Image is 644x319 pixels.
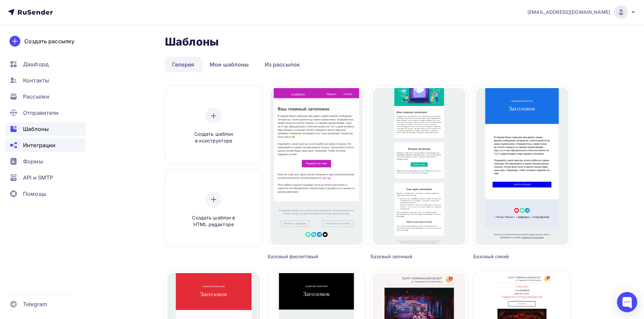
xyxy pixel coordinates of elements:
[23,125,49,133] span: Шаблоны
[202,57,256,72] a: Мои шаблоны
[5,122,86,136] a: Шаблоны
[5,90,86,103] a: Рассылки
[182,131,246,144] span: Создать шаблон в конструкторе
[371,253,444,260] div: Базовый зеленый
[23,60,49,68] span: Дашборд
[23,300,47,308] span: Telegram
[473,253,546,260] div: Базовый синий
[24,37,74,45] div: Создать рассылку
[5,155,86,168] a: Формы
[23,109,59,117] span: Отправители
[165,35,219,49] h2: Шаблоны
[23,190,46,198] span: Помощь
[258,57,307,72] a: Из рассылок
[23,174,53,182] span: API и SMTP
[23,76,49,84] span: Контакты
[527,9,610,16] span: [EMAIL_ADDRESS][DOMAIN_NAME]
[23,141,55,149] span: Интеграции
[5,74,86,87] a: Контакты
[527,5,636,19] a: [EMAIL_ADDRESS][DOMAIN_NAME]
[23,157,43,165] span: Формы
[268,253,341,260] div: Базовый фиолетовый
[165,57,201,72] a: Галерея
[5,57,86,71] a: Дашборд
[23,92,49,101] span: Рассылки
[182,214,246,228] span: Создать шаблон в HTML редакторе
[5,106,86,119] a: Отправители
